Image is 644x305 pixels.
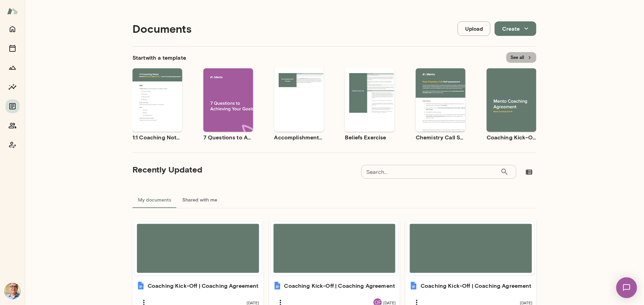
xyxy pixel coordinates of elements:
[487,133,536,141] h6: Coaching Kick-Off | Coaching Agreement
[421,282,532,290] h6: Coaching Kick-Off | Coaching Agreement
[495,21,536,36] button: Create
[132,191,177,208] button: My documents
[7,4,18,18] img: Mento
[6,61,19,75] button: Growth Plan
[274,133,324,141] h6: Accomplishment Tracker
[177,191,223,208] button: Shared with me
[6,99,19,113] button: Documents
[273,282,282,290] img: Coaching Kick-Off | Coaching Agreement
[458,21,490,36] button: Upload
[6,80,19,94] button: Insights
[132,164,202,175] h5: Recently Updated
[148,282,259,290] h6: Coaching Kick-Off | Coaching Agreement
[203,133,253,141] h6: 7 Questions to Achieving Your Goals
[416,133,466,141] h6: Chemistry Call Self-Assessment [Coaches only]
[345,133,395,141] h6: Beliefs Exercise
[6,41,19,55] button: Sessions
[6,138,19,152] button: Coach app
[132,133,182,141] h6: 1:1 Coaching Notes
[132,22,192,35] h4: Documents
[4,283,21,299] img: Scott Bowie
[6,22,19,36] button: Home
[506,52,536,63] button: See all
[284,282,395,290] h6: Coaching Kick-Off | Coaching Agreement
[410,282,418,290] img: Coaching Kick-Off | Coaching Agreement
[132,53,186,62] h6: Start with a template
[132,191,536,208] div: documents tabs
[137,282,145,290] img: Coaching Kick-Off | Coaching Agreement
[6,119,19,132] button: Members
